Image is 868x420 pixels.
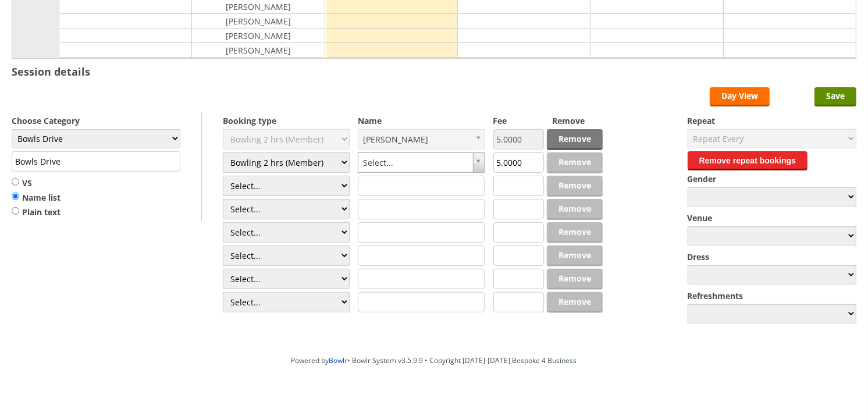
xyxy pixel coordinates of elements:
[710,87,770,106] a: Day View
[12,177,61,189] label: VS
[363,130,469,149] span: [PERSON_NAME]
[193,14,323,29] td: [PERSON_NAME]
[12,207,61,218] label: Plain text
[493,115,544,126] label: Fee
[363,153,469,172] span: Select...
[291,355,577,365] span: Powered by • Bowlr System v3.5.9.9 • Copyright [DATE]-[DATE] Bespoke 4 Business
[547,129,603,150] a: Remove
[329,355,348,365] a: Bowlr
[12,177,19,186] input: VS
[358,129,485,150] a: [PERSON_NAME]
[688,151,808,170] button: Remove repeat bookings
[12,192,19,201] input: Name list
[358,115,485,126] label: Name
[223,115,350,126] label: Booking type
[688,212,856,223] label: Venue
[814,87,856,106] input: Save
[688,290,856,301] label: Refreshments
[193,29,323,43] td: [PERSON_NAME]
[358,152,485,173] a: Select...
[688,251,856,262] label: Dress
[12,192,61,204] label: Name list
[688,115,856,126] label: Repeat
[552,115,603,126] label: Remove
[12,65,90,79] h3: Session details
[12,151,180,172] input: Title/Description
[12,207,19,215] input: Plain text
[688,173,856,184] label: Gender
[12,115,180,126] label: Choose Category
[193,43,323,58] td: [PERSON_NAME]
